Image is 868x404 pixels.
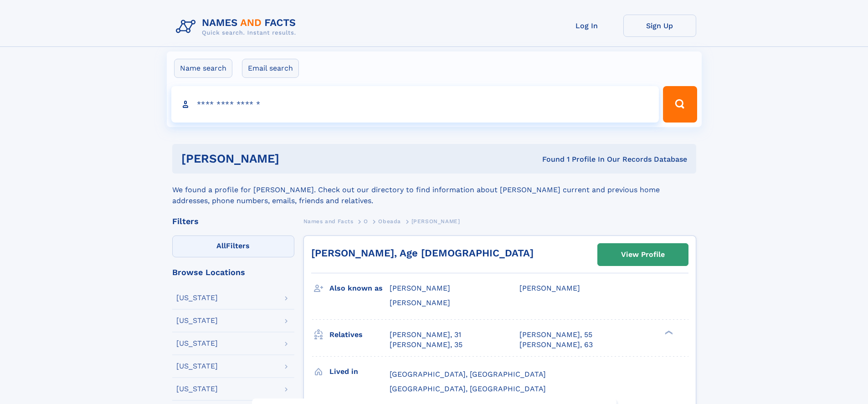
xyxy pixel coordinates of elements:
[171,86,659,123] input: search input
[216,241,226,250] span: All
[172,174,696,206] div: We found a profile for [PERSON_NAME]. Check out our directory to find information about [PERSON_N...
[390,330,461,340] a: [PERSON_NAME], 31
[390,370,546,378] span: [GEOGRAPHIC_DATA], [GEOGRAPHIC_DATA]
[176,294,218,302] div: [US_STATE]
[303,215,354,227] a: Names and Facts
[621,244,665,265] div: View Profile
[663,86,697,123] button: Search Button
[378,215,401,227] a: Obeada
[663,329,673,335] div: ❯
[364,218,368,225] span: O
[411,218,460,225] span: [PERSON_NAME]
[172,15,303,39] img: Logo Names and Facts
[329,281,390,296] h3: Also known as
[519,340,593,350] a: [PERSON_NAME], 63
[390,298,450,307] span: [PERSON_NAME]
[378,218,401,225] span: Obeada
[172,235,294,257] label: Filters
[176,385,218,393] div: [US_STATE]
[519,284,580,292] span: [PERSON_NAME]
[181,153,411,164] h1: [PERSON_NAME]
[172,217,294,225] div: Filters
[172,268,294,276] div: Browse Locations
[329,364,390,379] h3: Lived in
[176,363,218,370] div: [US_STATE]
[311,247,534,259] a: [PERSON_NAME], Age [DEMOGRAPHIC_DATA]
[364,215,368,227] a: O
[242,59,299,78] label: Email search
[390,284,450,292] span: [PERSON_NAME]
[411,154,687,164] div: Found 1 Profile In Our Records Database
[390,340,462,350] a: [PERSON_NAME], 35
[598,244,688,266] a: View Profile
[390,384,546,393] span: [GEOGRAPHIC_DATA], [GEOGRAPHIC_DATA]
[329,327,390,343] h3: Relatives
[176,340,218,347] div: [US_STATE]
[623,15,696,37] a: Sign Up
[550,15,623,37] a: Log In
[176,317,218,324] div: [US_STATE]
[519,330,592,340] a: [PERSON_NAME], 55
[174,59,232,78] label: Name search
